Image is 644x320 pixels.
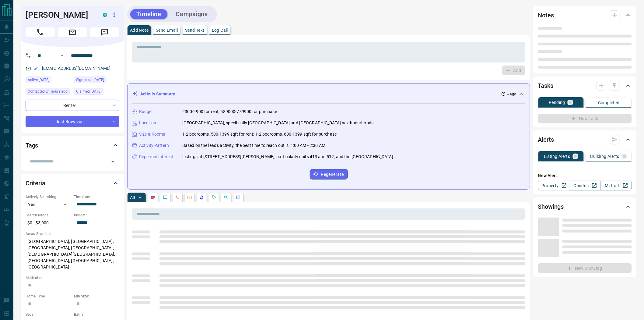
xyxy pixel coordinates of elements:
[544,154,570,158] p: Listing Alerts
[26,10,94,20] h1: [PERSON_NAME]
[26,200,71,209] div: Yes
[28,77,49,83] span: Active [DATE]
[212,28,228,32] p: Log Call
[600,181,632,190] a: Mr.Loft
[507,91,516,97] p: -- ago
[26,27,55,37] span: Call
[58,27,87,37] span: Email
[74,212,119,218] p: Budget:
[74,293,119,299] p: Min Size:
[26,138,119,153] div: Tags
[151,195,156,200] svg: Notes
[26,140,38,150] h2: Tags
[538,132,632,147] div: Alerts
[182,120,373,126] p: [GEOGRAPHIC_DATA], specifically [GEOGRAPHIC_DATA] and [GEOGRAPHIC_DATA] neighbourhoods
[130,195,135,200] p: All
[109,158,117,166] button: Open
[132,88,525,100] div: Activity Summary-- ago
[26,88,71,97] div: Tue Aug 12 2025
[139,131,165,137] p: Size & Rooms
[76,88,101,94] span: Claimed [DATE]
[538,135,554,144] h2: Alerts
[199,195,204,200] svg: Listing Alerts
[175,195,180,200] svg: Calls
[187,195,192,200] svg: Emails
[74,88,119,97] div: Wed Jun 04 2025
[598,101,620,105] p: Completed
[139,120,156,126] p: Location
[538,81,553,91] h2: Tasks
[538,199,632,214] div: Showings
[26,212,71,218] p: Search Range:
[163,195,168,200] svg: Lead Browsing Activity
[549,100,565,105] p: Pending
[26,76,71,85] div: Tue Aug 12 2025
[182,154,393,160] p: Listings at [STREET_ADDRESS][PERSON_NAME], particularly units 413 and 512, and the [GEOGRAPHIC_DATA]
[139,108,153,115] p: Budget
[224,195,229,200] svg: Opportunities
[26,293,71,299] p: Home Type:
[212,195,216,200] svg: Requests
[569,181,600,190] a: Condos
[26,236,119,272] p: [GEOGRAPHIC_DATA], [GEOGRAPHIC_DATA], [GEOGRAPHIC_DATA], [GEOGRAPHIC_DATA], [DEMOGRAPHIC_DATA][GE...
[139,154,173,160] p: Repeated Interest
[538,78,632,93] div: Tasks
[310,169,348,180] button: Regenerate
[538,172,632,179] p: New Alert:
[26,194,71,200] p: Actively Searching:
[26,176,119,190] div: Criteria
[538,10,554,20] h2: Notes
[26,100,119,111] div: Renter
[185,28,205,32] p: Send Text
[182,142,325,149] p: Based on the lead's activity, the best time to reach out is: 1:00 AM - 2:30 AM
[590,154,619,158] p: Building Alerts
[538,8,632,23] div: Notes
[130,9,167,19] button: Timeline
[26,312,71,317] p: Beds:
[74,76,119,85] div: Wed May 27 2020
[130,28,149,32] p: Add Note
[74,194,119,200] p: Timeframe:
[28,88,68,94] span: Contacted 21 hours ago
[538,181,569,190] a: Property
[26,275,119,281] p: Motivation:
[33,66,38,71] svg: Email Verified
[139,142,169,149] p: Activity Pattern
[156,28,178,32] p: Send Email
[182,131,337,137] p: 1-2 bedrooms, 500-1399 sqft for rent; 1-2 bedrooms, 600-1399 sqft for purchase
[74,312,119,317] p: Baths:
[140,91,175,97] p: Activity Summary
[26,218,71,228] p: $0 - $3,000
[538,202,564,212] h2: Showings
[58,52,66,59] button: Open
[90,27,119,37] span: Message
[26,231,119,236] p: Areas Searched:
[42,66,111,71] a: [EMAIL_ADDRESS][DOMAIN_NAME]
[26,178,45,188] h2: Criteria
[76,77,104,83] span: Signed up [DATE]
[26,116,119,127] div: Just Browsing
[103,13,107,17] div: condos.ca
[236,195,241,200] svg: Agent Actions
[170,9,214,19] button: Campaigns
[182,108,277,115] p: 2300-2900 for rent, 589000-779900 for purchase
